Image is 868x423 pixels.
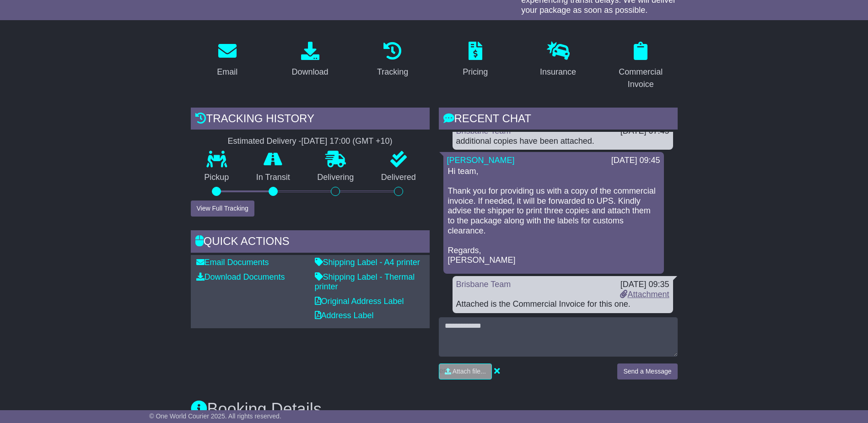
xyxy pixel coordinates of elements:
[191,230,430,255] div: Quick Actions
[304,173,368,183] p: Delivering
[243,173,304,183] p: In Transit
[463,66,488,78] div: Pricing
[191,201,254,217] button: View Full Tracking
[191,400,678,418] h3: Booking Details
[534,38,582,81] a: Insurance
[447,156,515,165] a: [PERSON_NAME]
[191,108,430,132] div: Tracking history
[377,66,408,78] div: Tracking
[439,108,678,132] div: RECENT CHAT
[196,258,269,267] a: Email Documents
[196,272,285,282] a: Download Documents
[191,136,430,146] div: Estimated Delivery -
[211,38,243,81] a: Email
[611,156,660,166] div: [DATE] 09:45
[286,38,334,81] a: Download
[604,38,678,94] a: Commercial Invoice
[315,272,415,292] a: Shipping Label - Thermal printer
[448,167,659,266] p: Hi team, Thank you for providing us with a copy of the commercial invoice. If needed, it will be ...
[456,280,511,289] a: Brisbane Team
[456,299,669,309] div: Attached is the Commercial Invoice for this one.
[620,280,669,290] div: [DATE] 09:35
[291,66,328,78] div: Download
[610,66,672,91] div: Commercial Invoice
[217,66,237,78] div: Email
[457,38,494,81] a: Pricing
[371,38,414,81] a: Tracking
[456,136,669,146] div: additional copies have been attached.
[191,173,243,183] p: Pickup
[149,412,281,420] span: © One World Courier 2025. All rights reserved.
[315,311,374,320] a: Address Label
[617,363,677,380] button: Send a Message
[302,136,393,146] div: [DATE] 17:00 (GMT +10)
[367,173,430,183] p: Delivered
[540,66,576,78] div: Insurance
[620,290,669,299] a: Attachment
[315,297,404,306] a: Original Address Label
[315,258,420,267] a: Shipping Label - A4 printer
